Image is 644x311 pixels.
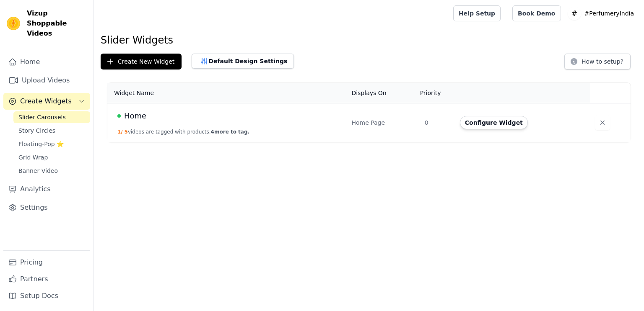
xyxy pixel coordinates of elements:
img: Vizup [7,17,20,30]
span: 5 [125,129,128,135]
a: Partners [3,271,90,288]
span: Live Published [117,114,121,118]
a: Banner Video [13,165,90,177]
a: Analytics [3,181,90,198]
button: Create Widgets [3,93,90,110]
span: Banner Video [18,167,58,175]
span: Floating-Pop ⭐ [18,140,64,148]
a: Settings [3,199,90,216]
h1: Slider Widgets [101,33,637,47]
button: # #PerfumeryIndia [568,6,638,21]
button: Configure Widget [460,116,528,129]
a: Floating-Pop ⭐ [13,138,90,150]
span: Create Widgets [20,96,72,106]
a: Pricing [3,254,90,271]
div: Home Page [351,118,414,127]
button: Delete widget [595,115,610,130]
th: Priority [420,83,455,103]
span: 4 more to tag. [211,129,249,135]
button: 1/ 5videos are tagged with products.4more to tag. [117,129,249,135]
a: Story Circles [13,125,90,136]
span: Grid Wrap [18,153,48,162]
button: How to setup? [564,54,631,69]
a: Setup Docs [3,288,90,304]
a: Book Demo [512,5,561,21]
a: Help Setup [453,5,501,21]
a: Slider Carousels [13,111,90,123]
a: Grid Wrap [13,152,90,163]
text: # [571,9,577,18]
a: Home [3,54,90,70]
a: Upload Videos [3,72,90,89]
span: Story Circles [18,126,55,135]
td: 0 [420,103,455,142]
th: Widget Name [107,83,346,103]
th: Displays On [346,83,419,103]
a: How to setup? [564,59,631,67]
span: Vizup Shoppable Videos [27,8,87,39]
span: Home [124,110,146,122]
p: #PerfumeryIndia [581,6,638,21]
span: 1 / [117,129,123,135]
span: Slider Carousels [18,113,66,121]
button: Create New Widget [101,54,182,69]
button: Default Design Settings [192,54,294,69]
